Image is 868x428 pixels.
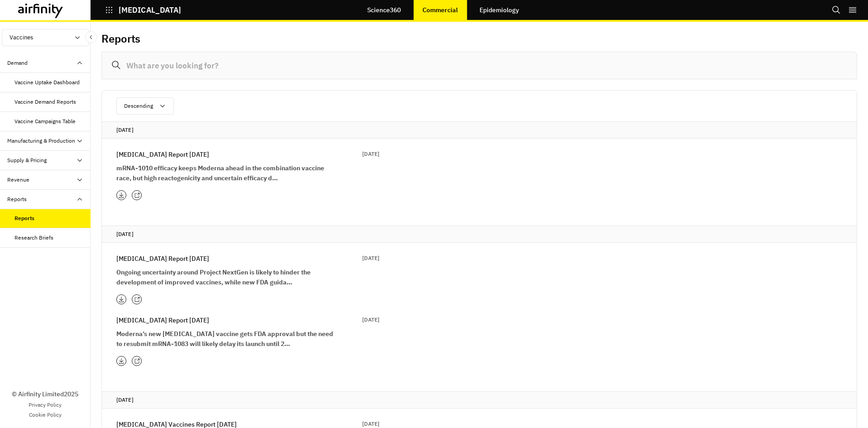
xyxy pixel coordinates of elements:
p: [MEDICAL_DATA] Report [DATE] [116,254,209,264]
p: [DATE] [116,230,842,239]
div: Demand [7,59,28,67]
div: Supply & Pricing [7,156,47,164]
button: [MEDICAL_DATA] [105,2,181,18]
a: Cookie Policy [29,411,62,419]
input: What are you looking for? [101,52,857,79]
p: [DATE] [116,395,842,404]
p: [MEDICAL_DATA] [119,6,181,14]
p: [DATE] [116,125,842,135]
div: Reports [7,195,27,203]
p: [DATE] [362,254,379,263]
button: Descending [116,97,174,115]
strong: Moderna’s new [MEDICAL_DATA] vaccine gets FDA approval but the need to resubmit mRNA-1083 will li... [116,330,333,348]
div: Research Briefs [14,234,53,242]
strong: Ongoing uncertainty around Project NextGen is likely to hinder the development of improved vaccin... [116,268,311,286]
p: Commercial [422,6,458,14]
div: Reports [14,214,34,222]
p: [DATE] [362,149,379,159]
strong: mRNA-1010 efficacy keeps Moderna ahead in the combination vaccine race, but high reactogenicity a... [116,164,324,182]
p: [MEDICAL_DATA] Report [DATE] [116,149,209,159]
button: Close Sidebar [85,31,97,43]
div: Manufacturing & Production [7,137,75,145]
button: Search [832,2,841,18]
a: Privacy Policy [29,401,62,409]
div: Revenue [7,176,29,184]
h2: Reports [101,32,140,45]
div: Vaccine Demand Reports [14,98,76,106]
p: [MEDICAL_DATA] Report [DATE] [116,315,209,325]
p: [DATE] [362,315,379,324]
div: Vaccine Campaigns Table [14,117,76,125]
button: Vaccines [2,29,89,46]
div: Vaccine Uptake Dashboard [14,78,80,87]
p: © Airfinity Limited 2025 [12,390,78,399]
